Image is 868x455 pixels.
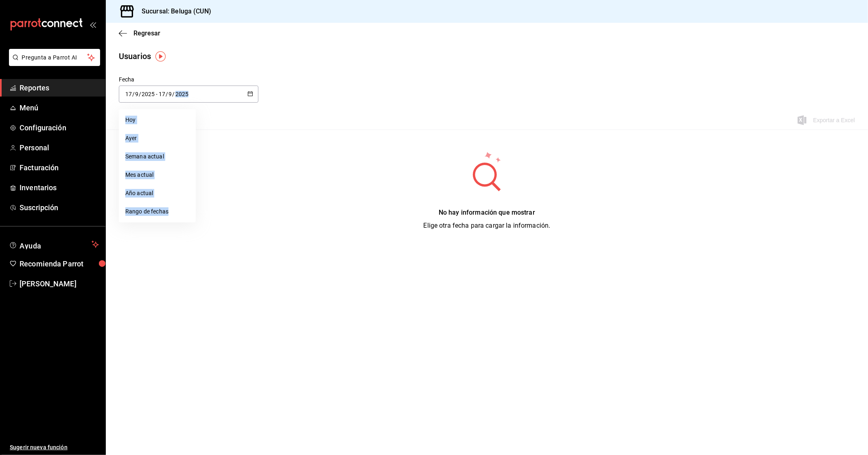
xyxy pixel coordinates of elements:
span: Elige otra fecha para cargar la información. [424,222,551,229]
span: Configuración [20,122,99,133]
span: Pregunta a Parrot AI [22,53,87,62]
input: Year [141,91,155,97]
span: Facturación [20,162,99,173]
span: / [173,91,175,97]
li: Ayer [119,129,196,147]
input: Day [125,91,132,97]
li: Mes actual [119,166,196,184]
a: Pregunta a Parrot AI [6,59,100,68]
span: / [139,91,141,97]
button: open_drawer_menu [90,21,96,28]
h3: Sucursal: Beluga (CUN) [135,7,211,16]
button: Regresar [119,29,160,37]
span: Menú [20,102,99,113]
input: Month [168,91,173,97]
span: Personal [20,142,99,153]
input: Month [135,91,139,97]
div: Fecha [119,75,258,84]
span: Recomienda Parrot [20,258,99,269]
li: Hoy [119,111,196,129]
input: Year [175,91,189,97]
li: Año actual [119,184,196,202]
span: Suscripción [20,202,99,213]
span: / [132,91,135,97]
img: Tooltip marker [155,51,166,62]
div: No hay información que mostrar [424,208,551,218]
span: / [166,91,168,97]
li: Semana actual [119,147,196,166]
span: Reportes [20,82,99,93]
span: Inventarios [20,182,99,193]
span: Sugerir nueva función [10,443,99,452]
input: Day [158,91,166,97]
span: Regresar [133,29,160,37]
button: Pregunta a Parrot AI [9,49,100,66]
span: - [156,91,157,97]
span: Ayuda [20,240,88,249]
span: [PERSON_NAME] [20,278,99,289]
div: Usuarios [119,50,151,62]
li: Rango de fechas [119,202,196,221]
